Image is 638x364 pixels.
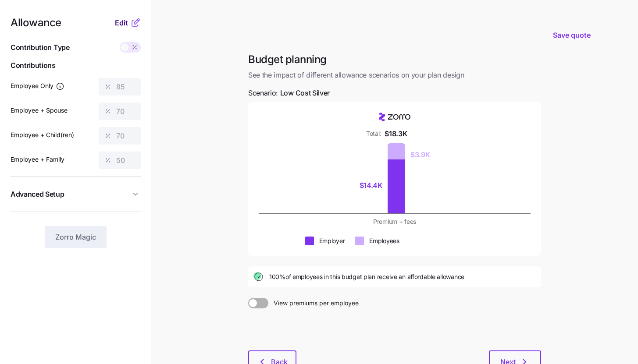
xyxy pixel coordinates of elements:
[385,128,407,139] div: $18.3K
[369,237,399,245] div: Employees
[11,130,74,140] label: Employee + Child(ren)
[360,180,382,191] div: $14.4K
[11,184,141,205] button: Advanced Setup
[268,298,359,308] span: View premiums per employee
[280,88,330,99] span: Low Cost Silver
[366,129,381,138] div: Total:
[11,18,61,28] span: Allowance
[45,226,107,248] button: Zorro Magic
[11,189,64,200] span: Advanced Setup
[115,18,130,28] button: Edit
[11,106,68,115] label: Employee + Spouse
[269,272,464,281] span: 100% of employees in this budget plan receive an affordable allowance
[11,60,141,71] span: Contributions
[319,237,345,245] div: Employer
[248,88,330,99] span: Scenario:
[11,42,70,53] span: Contribution Type
[287,217,503,226] div: Premium + fees
[11,155,64,164] label: Employee + Family
[11,81,64,91] label: Employee Only
[55,232,96,242] span: Zorro Magic
[248,53,541,66] h1: Budget planning
[410,149,430,160] div: $3.9K
[546,23,598,47] button: Save quote
[553,30,591,40] span: Save quote
[248,70,541,81] span: See the impact of different allowance scenarios on your plan design
[115,18,128,28] span: Edit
